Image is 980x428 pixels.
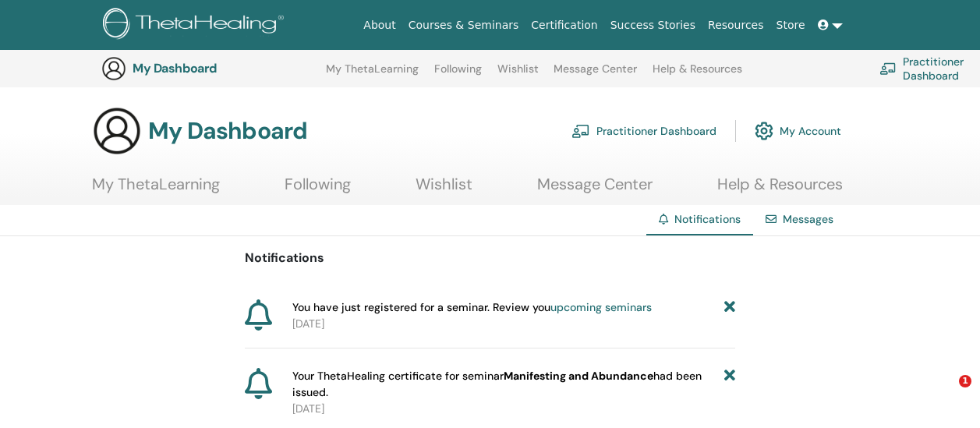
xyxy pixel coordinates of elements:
iframe: Intercom live chat [927,375,964,412]
span: Notifications [674,212,741,226]
img: chalkboard-teacher.svg [571,124,590,138]
a: Following [285,175,351,205]
a: My Account [755,114,841,148]
a: Store [770,11,812,40]
img: generic-user-icon.jpg [101,56,126,81]
p: Notifications [245,249,735,267]
a: Certification [525,11,603,40]
a: My ThetaLearning [92,175,220,205]
b: Manifesting and Abundance [504,369,653,383]
a: Success Stories [604,11,702,40]
a: Resources [702,11,770,40]
a: Help & Resources [653,62,742,87]
a: About [357,11,402,40]
a: Practitioner Dashboard [571,114,716,148]
a: Wishlist [497,62,539,87]
span: Your ThetaHealing certificate for seminar had been issued. [292,368,724,401]
img: generic-user-icon.jpg [92,106,142,156]
a: Following [434,62,482,87]
span: 1 [959,375,971,387]
a: upcoming seminars [550,300,652,314]
p: [DATE] [292,401,735,417]
a: Message Center [537,175,653,205]
h3: My Dashboard [133,61,288,76]
a: Messages [783,212,833,226]
img: logo.png [103,8,289,43]
a: Wishlist [416,175,472,205]
a: Help & Resources [717,175,843,205]
a: Message Center [554,62,637,87]
img: cog.svg [755,118,773,144]
span: You have just registered for a seminar. Review you [292,299,652,316]
h3: My Dashboard [148,117,307,145]
p: [DATE] [292,316,735,332]
img: chalkboard-teacher.svg [879,62,897,75]
a: Courses & Seminars [402,11,525,40]
a: My ThetaLearning [326,62,419,87]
